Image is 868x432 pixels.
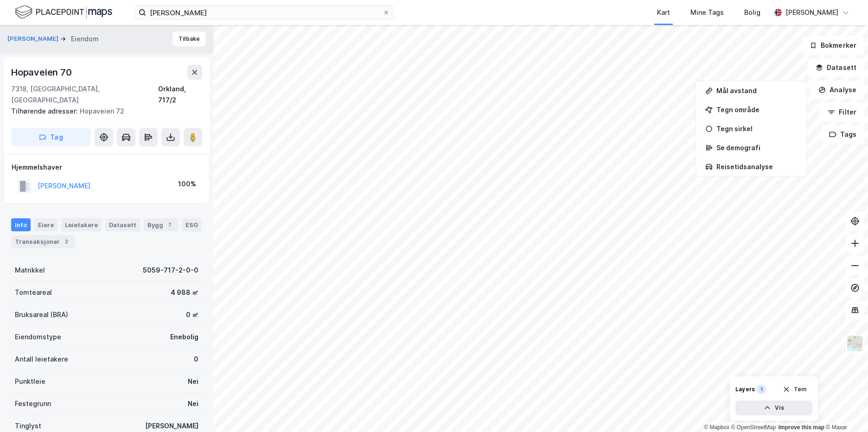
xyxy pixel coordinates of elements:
[802,36,864,55] button: Bokmerker
[172,32,206,46] button: Tilbake
[34,218,57,231] div: Eiere
[61,218,102,231] div: Leietakere
[194,354,198,365] div: 0
[11,65,74,80] div: Hopaveien 70
[144,218,178,231] div: Bygg
[716,125,797,133] div: Tegn sirkel
[188,376,198,387] div: Nei
[808,58,864,77] button: Datasett
[15,420,41,432] div: Tinglyst
[182,218,202,231] div: ESG
[757,385,766,394] div: 1
[158,83,202,106] div: Orkland, 717/2
[785,7,838,18] div: [PERSON_NAME]
[744,7,760,18] div: Bolig
[145,420,198,432] div: [PERSON_NAME]
[15,376,45,387] div: Punktleie
[657,7,670,18] div: Kart
[822,388,868,432] div: Kontrollprogram for chat
[170,331,198,343] div: Enebolig
[11,128,91,146] button: Tag
[731,424,776,431] a: OpenStreetMap
[171,287,198,298] div: 4 988 ㎡
[716,144,797,152] div: Se demografi
[7,34,60,44] button: [PERSON_NAME]
[690,7,724,18] div: Mine Tags
[716,87,797,95] div: Mål avstand
[716,106,797,114] div: Tegn område
[821,125,864,144] button: Tags
[15,265,45,276] div: Matrikkel
[704,424,729,431] a: Mapbox
[11,218,31,231] div: Info
[11,106,195,117] div: Hopaveien 72
[822,388,868,432] iframe: Chat Widget
[71,33,99,44] div: Eiendom
[143,265,198,276] div: 5059-717-2-0-0
[735,386,755,393] div: Layers
[15,4,112,20] img: logo.f888ab2527a4732fd821a326f86c7f29.svg
[11,83,158,106] div: 7318, [GEOGRAPHIC_DATA], [GEOGRAPHIC_DATA]
[11,235,75,248] div: Transaksjoner
[146,6,383,19] input: Søk på adresse, matrikkel, gårdeiere, leietakere eller personer
[12,162,202,173] div: Hjemmelshaver
[820,103,864,121] button: Filter
[11,107,80,115] span: Tilhørende adresser:
[188,398,198,409] div: Nei
[15,398,51,409] div: Festegrunn
[777,382,812,397] button: Tøm
[178,178,196,190] div: 100%
[846,335,864,352] img: Z
[165,220,174,229] div: 7
[811,81,864,99] button: Analyse
[105,218,140,231] div: Datasett
[735,400,812,415] button: Vis
[186,309,198,320] div: 0 ㎡
[779,424,824,431] a: Improve this map
[15,331,61,343] div: Eiendomstype
[15,287,52,298] div: Tomteareal
[62,237,71,246] div: 2
[15,354,68,365] div: Antall leietakere
[716,163,797,171] div: Reisetidsanalyse
[15,309,68,320] div: Bruksareal (BRA)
